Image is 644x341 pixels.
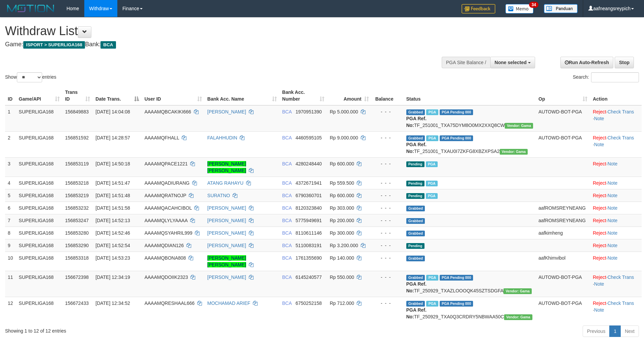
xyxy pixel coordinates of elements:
[374,205,401,211] div: - - -
[207,109,246,114] a: [PERSON_NAME]
[406,307,427,319] b: PGA Ref. No:
[504,314,532,320] span: Vendor URL: https://trx31.1velocity.biz
[330,243,358,248] span: Rp 3.200.000
[95,230,130,236] span: [DATE] 14:52:46
[374,134,401,141] div: - - -
[536,227,590,239] td: aafkimheng
[495,60,527,65] span: None selected
[65,193,89,198] span: 156853219
[65,109,89,114] span: 156849883
[536,252,590,271] td: aafKhimvibol
[207,161,246,173] a: [PERSON_NAME] [PERSON_NAME]
[95,243,130,248] span: [DATE] 14:52:54
[207,230,246,236] a: [PERSON_NAME]
[95,193,130,198] span: [DATE] 14:51:48
[406,256,425,261] span: Grabbed
[462,4,495,14] img: Feedback.jpg
[295,243,322,248] span: Copy 5110083191 to clipboard
[280,86,327,105] th: Bank Acc. Number: activate to sort column ascending
[207,193,230,198] a: SURATNO
[374,108,401,115] div: - - -
[560,57,613,68] a: Run Auto-Refresh
[426,275,438,281] span: Marked by aafsoycanthlai
[5,177,16,189] td: 4
[93,86,142,105] th: Date Trans.: activate to sort column descending
[144,274,188,280] span: AAAAMQDOIIK2323
[529,2,538,8] span: 34
[95,205,130,211] span: [DATE] 14:51:58
[374,180,401,186] div: - - -
[608,161,618,166] a: Note
[207,300,251,306] a: MOCHAMAD ARIEF
[95,135,130,140] span: [DATE] 14:28:57
[144,161,187,166] span: AAAAMQPACE1221
[330,205,354,211] span: Rp 303.000
[5,227,16,239] td: 8
[282,205,292,211] span: BCA
[503,288,532,294] span: Vendor URL: https://trx31.1velocity.biz
[536,131,590,157] td: AUTOWD-BOT-PGA
[406,193,425,199] span: Pending
[406,275,425,281] span: Grabbed
[295,205,322,211] span: Copy 8120323840 to clipboard
[5,131,16,157] td: 2
[490,57,535,68] button: None selected
[330,180,354,186] span: Rp 559.500
[207,218,246,223] a: [PERSON_NAME]
[5,271,16,297] td: 11
[505,4,534,14] img: Button%20Memo.svg
[374,230,401,236] div: - - -
[62,86,93,105] th: Trans ID: activate to sort column ascending
[16,239,62,252] td: SUPERLIGA168
[406,135,425,141] span: Grabbed
[440,135,473,141] span: PGA Pending
[593,218,606,223] a: Reject
[590,214,642,227] td: ·
[590,271,642,297] td: · ·
[593,109,606,114] a: Reject
[65,180,89,186] span: 156853218
[5,3,56,14] img: MOTION_logo.png
[590,239,642,252] td: ·
[65,255,89,261] span: 156853318
[590,189,642,202] td: ·
[282,300,292,306] span: BCA
[608,274,634,280] a: Check Trans
[282,161,292,166] span: BCA
[330,300,354,306] span: Rp 712.000
[5,189,16,202] td: 5
[505,123,533,129] span: Vendor URL: https://trx31.1velocity.biz
[573,72,639,82] label: Search:
[16,214,62,227] td: SUPERLIGA168
[330,193,354,198] span: Rp 600.000
[65,230,89,236] span: 156853280
[608,205,618,211] a: Note
[374,242,401,249] div: - - -
[65,300,89,306] span: 156672433
[65,218,89,223] span: 156853247
[536,297,590,323] td: AUTOWD-BOT-PGA
[609,325,621,337] a: 1
[593,180,606,186] a: Reject
[5,202,16,214] td: 6
[590,177,642,189] td: ·
[282,135,292,140] span: BCA
[372,86,404,105] th: Balance
[590,297,642,323] td: · ·
[374,300,401,307] div: - - -
[295,230,322,236] span: Copy 8110611146 to clipboard
[330,135,358,140] span: Rp 9.000.000
[144,193,186,198] span: AAAAMQRATNOJP
[593,135,606,140] a: Reject
[23,41,85,49] span: ISPORT > SUPERLIGA168
[5,252,16,271] td: 10
[608,243,618,248] a: Note
[406,116,427,128] b: PGA Ref. No:
[608,135,634,140] a: Check Trans
[608,230,618,236] a: Note
[295,193,322,198] span: Copy 6790360701 to clipboard
[442,57,490,68] div: PGA Site Balance /
[406,218,425,224] span: Grabbed
[594,116,604,121] a: Note
[144,109,191,114] span: AAAAMQBCAKIKI666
